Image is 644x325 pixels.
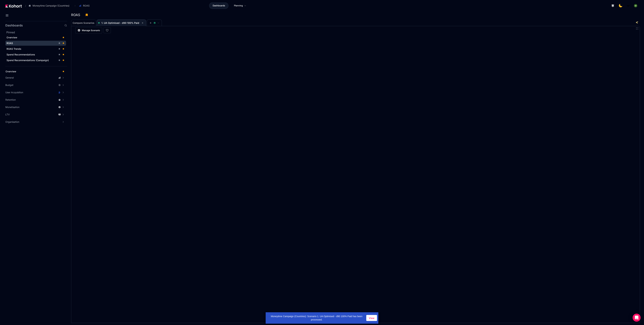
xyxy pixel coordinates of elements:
button: ROAS [77,3,93,9]
span: ROAS [7,42,13,45]
a: ROAS [5,41,66,46]
a: Planning [230,3,250,9]
span: ROAS Trends [7,47,21,50]
button: Fullscreen [636,27,638,30]
span: Overview [7,36,17,39]
h2: Pinned [6,30,67,34]
a: Overview [5,35,66,40]
span: Retention [5,98,16,101]
a: ROAS Trends [5,46,66,51]
button: Moneytime Campaign (Countries) [27,3,73,9]
a: Spend Recommendations (Campaign) [5,58,66,63]
span: Overview [6,70,16,73]
h3: ROAS [71,13,82,17]
img: logo_MoneyTimeLogo_1_20250619094856634230.png [627,4,630,7]
a: Spend Recommendations [5,52,66,57]
span: Compare Scenarios [73,22,94,24]
img: Kohort logo [5,5,22,8]
div: Open Intercom Messenger [633,314,641,322]
a: Overview [4,69,66,74]
span: Budget [5,83,13,87]
span: Dashboards [213,4,225,7]
span: Spend Recommendations [7,53,35,56]
a: Dashboards [209,3,228,9]
span: 1. UA Optimised - d90 100% Paid [101,21,139,24]
span: General [5,76,14,79]
span: LTV [5,113,10,116]
span: User Acquisition [5,91,23,94]
a: Manage Scenario [75,27,102,33]
span: ROAS [83,4,90,7]
span: Manage Scenario [82,29,100,32]
span: / [22,4,26,8]
span: Organisation [5,120,19,124]
div: Moneytime Campaign (Countries): Scenario 1. UA Optimised - d90 100% Paid has been processed. [266,312,366,324]
span: View [369,316,374,320]
span: › [74,4,76,7]
span: Planning [234,4,243,7]
button: View [366,315,377,321]
span: Monetisation [5,105,19,109]
h2: Dashboards [5,24,23,27]
span: Spend Recommendations (Campaign) [7,59,49,62]
span: Moneytime Campaign (Countries) [33,4,69,7]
